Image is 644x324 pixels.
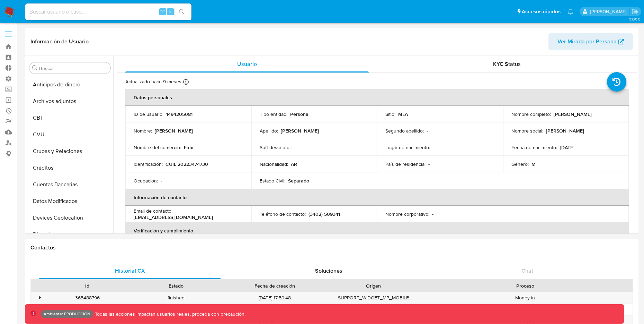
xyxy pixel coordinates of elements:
p: 1494205081 [166,111,193,117]
div: 345881583 [43,304,132,315]
button: CVU [27,126,113,143]
p: Nombre del comercio : [134,144,181,151]
span: Chat [521,267,533,275]
p: luis.birchenz@mercadolibre.com [590,8,629,15]
p: Lugar de nacimiento : [385,144,430,151]
span: Ver Mirada por Persona [557,33,617,50]
input: Buscar usuario o caso... [25,7,191,16]
p: Tipo entidad : [260,111,287,117]
div: Fecha de creación [225,282,324,289]
span: Usuario [237,60,257,68]
p: Ocupación : [134,178,158,184]
p: Teléfono de contacto : [260,211,306,217]
p: Nombre : [134,128,152,134]
p: [PERSON_NAME] [546,128,584,134]
p: Email de contacto : [134,208,172,214]
p: Segundo apellido : [385,128,424,134]
p: M [531,161,536,167]
p: MLA [398,111,408,117]
p: - [433,144,434,151]
div: Money in [418,292,633,304]
button: Archivos adjuntos [27,93,113,110]
span: Accesos rápidos [522,8,561,15]
th: Datos personales [125,89,629,106]
p: [EMAIL_ADDRESS][DOMAIN_NAME] [134,214,213,220]
div: [DATE] 16:46:14 [221,304,329,315]
h1: Información de Usuario [30,38,89,45]
p: Sitio : [385,111,395,117]
button: Cruces y Relaciones [27,143,113,160]
p: [PERSON_NAME] [155,128,193,134]
th: Verificación y cumplimiento [125,222,629,239]
button: Devices Geolocation [27,210,113,226]
button: Buscar [32,65,38,71]
div: 365488796 [43,292,132,304]
p: CUIL 20223474730 [166,161,208,167]
p: AR [291,161,297,167]
span: s [169,8,171,15]
p: Todas las acciones impactan usuarios reales, proceda con precaución. [93,311,245,317]
p: Apellido : [260,128,278,134]
p: [DATE] [560,144,574,151]
div: Id [48,282,127,289]
button: Cuentas Bancarias [27,176,113,193]
p: ID de usuario : [134,111,163,117]
p: Fabi [184,144,193,151]
div: Problemas con pagos - Cards [418,304,633,315]
div: SUPPORT_WIDGET_MP [329,304,418,315]
p: Estado Civil : [260,178,285,184]
a: Salir [632,8,639,15]
button: Datos Modificados [27,193,113,210]
div: Estado [136,282,215,289]
span: Soluciones [315,267,342,275]
p: Actualizado hace 9 meses [125,78,181,85]
p: Soft descriptor : [260,144,292,151]
button: search-icon [175,7,189,17]
div: [DATE] 17:59:48 [221,292,329,304]
p: - [432,211,433,217]
span: ⌥ [160,8,165,15]
p: Identificación : [134,161,163,167]
p: [PERSON_NAME] [281,128,319,134]
input: Buscar [39,65,108,71]
p: - [427,128,428,134]
div: • [39,295,41,301]
p: (3402) 509341 [308,211,340,217]
th: Información de contacto [125,189,629,206]
p: [PERSON_NAME] [554,111,592,117]
p: Nombre social : [511,128,543,134]
p: Nombre corporativo : [385,211,429,217]
a: Notificaciones [567,9,573,15]
h1: Contactos [30,244,633,251]
p: Nacionalidad : [260,161,288,167]
p: Separado [288,178,309,184]
div: finished [132,292,220,304]
button: CBT [27,110,113,126]
p: Nombre completo : [511,111,551,117]
button: Anticipos de dinero [27,76,113,93]
div: finished [132,304,220,315]
div: SUPPORT_WIDGET_MP_MOBILE [329,292,418,304]
button: Créditos [27,160,113,176]
button: Direcciones [27,226,113,243]
p: - [161,178,162,184]
p: - [295,144,296,151]
span: KYC Status [493,60,521,68]
button: Ver Mirada por Persona [548,33,633,50]
p: - [428,161,430,167]
p: Género : [511,161,529,167]
p: Fecha de nacimiento : [511,144,557,151]
p: Persona [290,111,308,117]
div: Origen [334,282,413,289]
p: País de residencia : [385,161,426,167]
span: Historial CX [115,267,145,275]
p: Ambiente: PRODUCCIÓN [44,313,90,315]
div: Proceso [422,282,628,289]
